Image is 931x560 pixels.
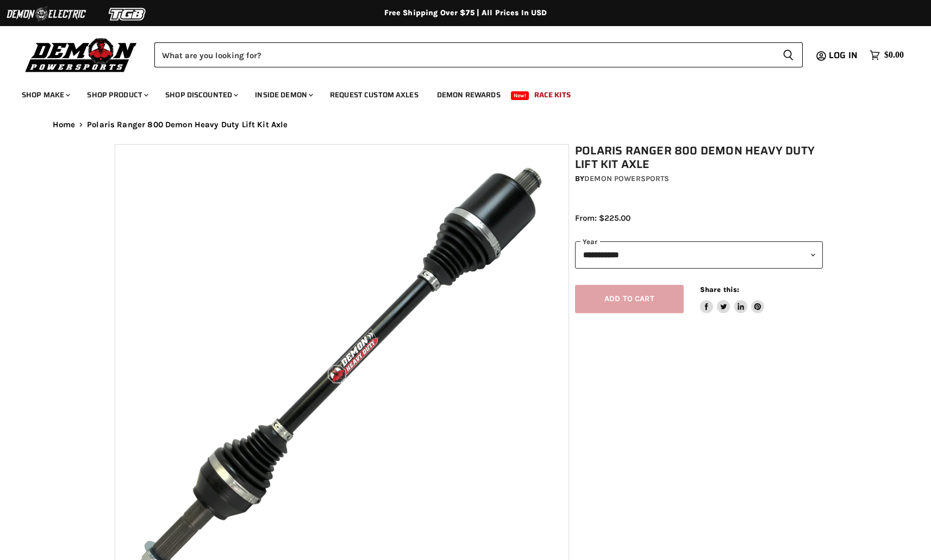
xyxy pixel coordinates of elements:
[154,42,774,67] input: Search
[864,47,909,63] a: $0.00
[575,241,823,268] select: year
[824,51,864,60] a: Log in
[322,84,427,106] a: Request Custom Axles
[575,144,823,171] h1: Polaris Ranger 800 Demon Heavy Duty Lift Kit Axle
[700,285,739,294] span: Share this:
[700,285,765,314] aside: Share this:
[53,120,76,129] a: Home
[526,84,579,106] a: Race Kits
[87,4,168,24] img: TGB Logo 2
[87,120,288,129] span: Polaris Ranger 800 Demon Heavy Duty Lift Kit Axle
[575,173,823,185] div: by
[829,48,858,62] span: Log in
[79,84,155,106] a: Shop Product
[154,42,803,67] form: Product
[157,84,245,106] a: Shop Discounted
[14,79,901,106] ul: Main menu
[584,174,669,183] a: Demon Powersports
[884,50,904,60] span: $0.00
[22,35,141,74] img: Demon Powersports
[31,120,901,129] nav: Breadcrumbs
[247,84,320,106] a: Inside Demon
[5,4,87,24] img: Demon Electric Logo 2
[511,91,529,100] span: New!
[429,84,509,106] a: Demon Rewards
[31,8,901,18] div: Free Shipping Over $75 | All Prices In USD
[575,213,630,223] span: From: $225.00
[14,84,77,106] a: Shop Make
[774,42,803,67] button: Search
